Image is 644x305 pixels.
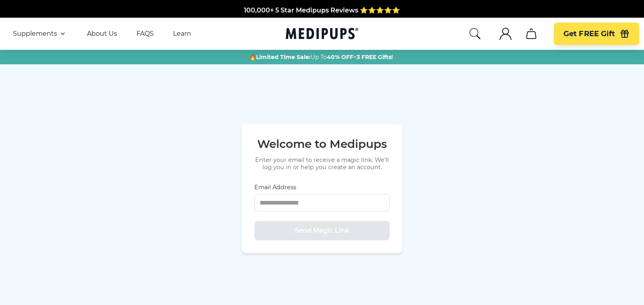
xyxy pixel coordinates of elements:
[563,29,615,39] span: Get FREE Gift
[254,156,390,171] p: Enter your email to receive a magic link. We'll log you in or help you create an account.
[173,30,191,38] a: Learn
[244,6,400,14] span: 100,000+ 5 Star Medipups Reviews ⭐️⭐️⭐️⭐️⭐️
[13,29,68,39] button: Supplements
[554,23,639,45] button: Get FREE Gift
[254,137,390,151] h1: Welcome to Medipups
[249,53,393,61] span: 🔥 Up To +
[254,184,390,191] label: Email Address
[286,26,358,43] a: Medipups
[136,30,154,38] a: FAQS
[496,24,515,43] button: account
[87,30,117,38] a: About Us
[469,27,481,40] button: search
[13,30,57,38] span: Supplements
[522,24,541,43] button: cart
